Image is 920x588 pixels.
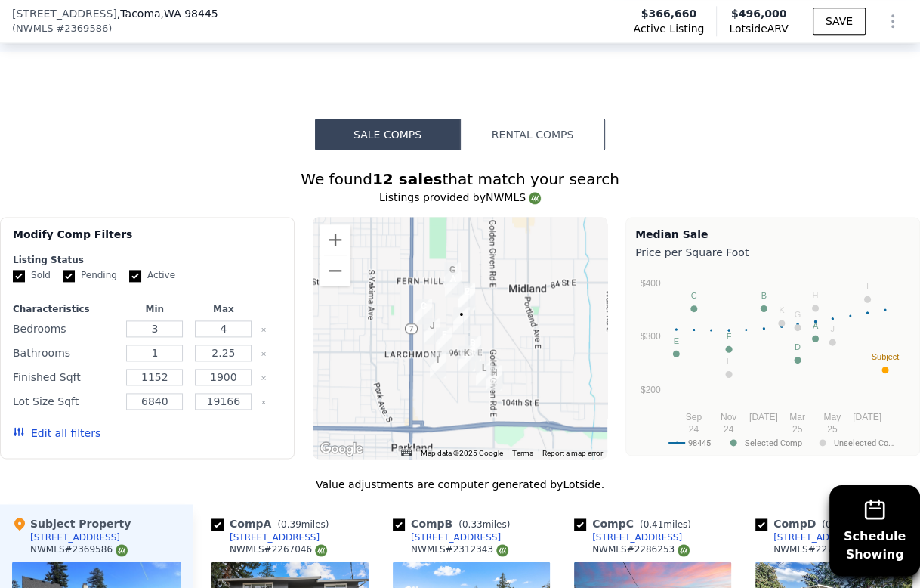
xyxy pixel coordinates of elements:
[729,21,788,36] span: Lotside ARV
[13,227,282,254] div: Modify Comp Filters
[56,21,108,36] span: # 2369586
[834,438,894,447] text: Unselected Co…
[63,269,117,282] label: Pending
[116,544,128,556] img: NWMLS Logo
[641,277,661,288] text: $400
[689,423,699,434] text: 24
[211,531,320,543] a: [STREET_ADDRESS]
[635,263,906,452] svg: A chart.
[829,485,920,576] button: ScheduleShowing
[411,531,501,543] div: [STREET_ADDRESS]
[465,336,481,361] div: 822 97th St E
[813,8,866,35] button: SAVE
[773,543,871,556] div: NWMLS # 2279234
[315,119,460,150] button: Sale Comps
[574,516,697,531] div: Comp C
[458,283,475,308] div: 8802 Mckinley Ave
[458,284,475,310] div: 8808 Mckinley Ave
[261,375,267,381] button: Clear
[779,305,785,314] text: K
[827,423,838,434] text: 25
[830,324,835,333] text: J
[872,352,900,361] text: Subject
[529,192,541,204] img: NWMLS Logo
[731,8,787,20] span: $496,000
[823,411,841,422] text: May
[211,516,335,531] div: Comp A
[192,303,255,315] div: Max
[727,356,731,365] text: L
[271,519,335,530] span: ( miles)
[542,449,603,457] a: Report a map error
[316,439,366,459] img: Google
[816,519,879,530] span: ( miles)
[30,543,128,556] div: NWMLS # 2369586
[13,270,25,282] input: Sold
[415,299,432,324] div: 9033 A St
[123,303,186,315] div: Min
[13,426,100,441] button: Edit all filters
[444,262,461,288] div: 8415 E E St
[230,543,327,556] div: NWMLS # 2267046
[686,411,702,422] text: Sep
[512,449,533,457] a: Terms
[724,423,734,434] text: 24
[13,303,117,315] div: Characteristics
[13,367,117,388] div: Finished Sqft
[12,516,131,531] div: Subject Property
[12,21,112,36] div: ( )
[476,361,492,386] div: 967 101st Street Ct E
[745,438,802,447] text: Selected Comp
[795,342,801,351] text: D
[643,519,663,530] span: 0.41
[161,8,218,20] span: , WA 98445
[792,423,803,434] text: 25
[462,519,483,530] span: 0.33
[129,270,141,282] input: Active
[460,119,605,150] button: Rental Comps
[13,318,117,339] div: Bedrooms
[486,365,502,391] div: 10157 Golden Given Rd E
[458,345,475,371] div: 9822 Mckinley Ave E
[13,254,282,266] div: Listing Status
[445,271,462,297] div: 510 E 86th St
[789,411,805,422] text: Mar
[878,6,908,36] button: Show Options
[13,342,117,364] div: Bathrooms
[411,543,508,556] div: NWMLS # 2312343
[16,21,53,36] span: NWMLS
[261,326,267,333] button: Clear
[592,543,690,556] div: NWMLS # 2286253
[393,516,516,531] div: Comp B
[320,224,350,255] button: Zoom in
[641,331,661,342] text: $300
[261,399,267,405] button: Clear
[30,531,120,543] div: [STREET_ADDRESS]
[424,318,440,344] div: 9402 E B St
[230,531,320,543] div: [STREET_ADDRESS]
[641,385,661,395] text: $200
[261,351,267,357] button: Clear
[635,242,910,263] div: Price per Square Foot
[866,281,869,290] text: I
[12,6,117,21] span: [STREET_ADDRESS]
[688,438,711,447] text: 98445
[635,227,910,242] div: Median Sale
[316,439,366,459] a: Open this area in Google Maps (opens a new window)
[436,327,452,353] div: 9436 E D St
[592,531,682,543] div: [STREET_ADDRESS]
[315,544,327,556] img: NWMLS Logo
[634,519,697,530] span: ( miles)
[496,544,508,556] img: NWMLS Logo
[453,307,470,333] div: 9126 E G St
[812,290,818,299] text: H
[853,411,881,422] text: [DATE]
[421,449,503,457] span: Map data ©2025 Google
[813,320,819,330] text: A
[826,519,846,530] span: 0.26
[721,411,736,422] text: Nov
[574,531,682,543] a: [STREET_ADDRESS]
[13,269,51,282] label: Sold
[117,6,218,21] span: , Tacoma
